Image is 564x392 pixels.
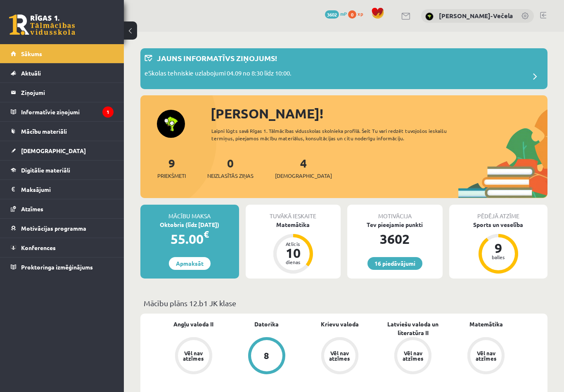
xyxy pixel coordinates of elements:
[211,104,547,123] div: [PERSON_NAME]!
[9,14,75,35] a: Rīgas 1. Tālmācības vidusskola
[21,244,56,251] span: Konferences
[145,52,543,85] a: Jauns informatīvs ziņojums! eSkolas tehniskie uzlabojumi 04.09 no 8:30 līdz 10:00.
[140,229,239,249] div: 55.00
[21,147,86,154] span: [DEMOGRAPHIC_DATA]
[449,205,548,220] div: Pēdējā atzīme
[474,350,498,361] div: Vēl nav atzīmes
[11,141,114,160] a: [DEMOGRAPHIC_DATA]
[140,205,239,220] div: Mācību maksa
[264,351,269,360] div: 8
[21,263,93,271] span: Proktoringa izmēģinājums
[425,12,434,21] img: Laura Avika-Večela
[347,229,443,249] div: 3602
[11,64,114,83] a: Aktuāli
[230,337,303,376] a: 8
[486,241,511,255] div: 9
[275,156,332,180] a: 4[DEMOGRAPHIC_DATA]
[328,350,351,361] div: Vēl nav atzīmes
[21,224,86,232] span: Motivācijas programma
[21,166,70,174] span: Digitālie materiāli
[325,10,347,17] a: 3602 mP
[21,50,42,57] span: Sākums
[11,180,114,199] a: Maksājumi
[275,172,332,180] span: [DEMOGRAPHIC_DATA]
[11,199,114,218] a: Atzīmes
[246,220,341,275] a: Matemātika Atlicis 10 dienas
[347,205,443,220] div: Motivācija
[449,220,548,275] a: Sports un veselība 9 balles
[281,260,306,264] div: dienas
[21,205,43,213] span: Atzīmes
[173,320,213,328] a: Angļu valoda II
[321,320,359,328] a: Krievu valoda
[348,10,367,17] a: 0 xp
[21,83,114,102] legend: Ziņojumi
[21,128,67,135] span: Mācību materiāli
[246,220,341,229] div: Matemātika
[450,337,523,376] a: Vēl nav atzīmes
[486,255,511,260] div: balles
[281,246,306,260] div: 10
[102,106,114,118] i: 1
[348,10,356,19] span: 0
[439,12,513,20] a: [PERSON_NAME]-Večela
[281,241,306,246] div: Atlicis
[377,320,450,337] a: Latviešu valoda un literatūra II
[21,180,114,199] legend: Maksājumi
[11,122,114,141] a: Mācību materiāli
[144,298,544,309] p: Mācību plāns 12.b1 JK klase
[347,220,443,229] div: Tev pieejamie punkti
[157,156,186,180] a: 9Priekšmeti
[21,102,114,121] legend: Informatīvie ziņojumi
[11,257,114,276] a: Proktoringa izmēģinājums
[157,52,277,64] p: Jauns informatīvs ziņojums!
[377,337,450,376] a: Vēl nav atzīmes
[211,127,456,142] div: Laipni lūgts savā Rīgas 1. Tālmācības vidusskolas skolnieka profilā. Šeit Tu vari redzēt tuvojošo...
[340,10,347,17] span: mP
[11,161,114,179] a: Digitālie materiāli
[11,102,114,121] a: Informatīvie ziņojumi1
[207,156,254,180] a: 0Neizlasītās ziņas
[11,83,114,102] a: Ziņojumi
[325,10,339,19] span: 3602
[204,228,209,240] span: €
[157,172,186,180] span: Priekšmeti
[169,257,211,270] a: Apmaksāt
[145,68,291,80] p: eSkolas tehniskie uzlabojumi 04.09 no 8:30 līdz 10:00.
[303,337,376,376] a: Vēl nav atzīmes
[11,219,114,238] a: Motivācijas programma
[182,350,205,361] div: Vēl nav atzīmes
[401,350,424,361] div: Vēl nav atzīmes
[11,238,114,257] a: Konferences
[449,220,548,229] div: Sports un veselība
[358,10,363,17] span: xp
[21,69,41,77] span: Aktuāli
[11,44,114,63] a: Sākums
[140,220,239,229] div: Oktobris (līdz [DATE])
[246,205,341,220] div: Tuvākā ieskaite
[254,320,279,328] a: Datorika
[469,320,503,328] a: Matemātika
[207,172,254,180] span: Neizlasītās ziņas
[157,337,230,376] a: Vēl nav atzīmes
[367,257,422,270] a: 16 piedāvājumi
